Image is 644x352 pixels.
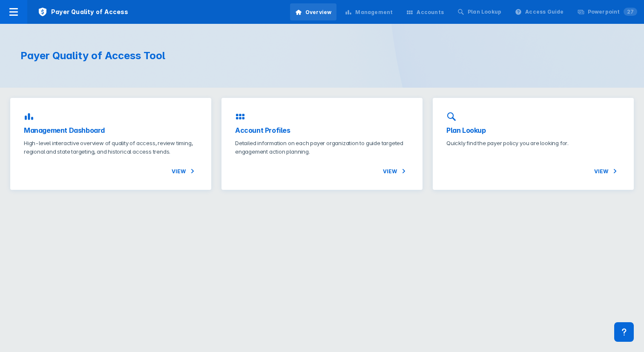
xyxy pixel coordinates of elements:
a: Account ProfilesDetailed information on each payer organization to guide targeted engagement acti... [221,98,423,190]
span: View [172,166,198,176]
a: Accounts [401,3,449,20]
a: Management [340,3,398,20]
div: Access Guide [525,8,563,16]
div: Management [355,9,393,16]
div: Overview [305,9,332,16]
div: Support and data inquiry [614,322,634,342]
span: View [383,166,409,176]
div: Powerpoint [588,8,637,16]
h3: Management Dashboard [24,125,198,135]
h3: Account Profiles [235,125,409,135]
div: Accounts [417,9,444,16]
div: Plan Lookup [468,8,501,16]
p: Quickly find the payer policy you are looking for. [446,139,620,147]
p: Detailed information on each payer organization to guide targeted engagement action planning. [235,139,409,156]
h1: Payer Quality of Access Tool [20,49,312,62]
span: 27 [624,8,637,16]
p: High-level interactive overview of quality of access, review timing, regional and state targeting... [24,139,198,156]
a: Management DashboardHigh-level interactive overview of quality of access, review timing, regional... [10,98,211,190]
h3: Plan Lookup [446,125,620,135]
span: View [594,166,620,176]
a: Overview [290,3,337,20]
